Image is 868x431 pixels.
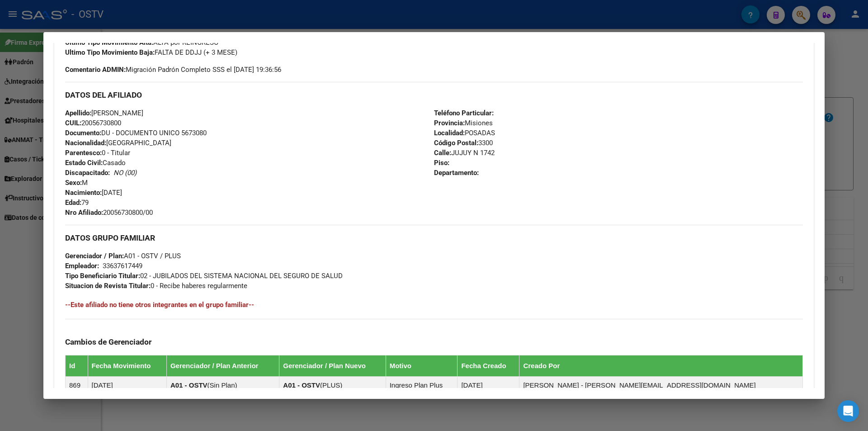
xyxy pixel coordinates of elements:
[166,376,279,394] td: ( )
[322,381,340,389] span: PLUS
[65,300,803,310] h4: --Este afiliado no tiene otros integrantes en el grupo familiar--
[65,272,140,280] strong: Tipo Beneficiario Titular:
[65,199,81,207] strong: Edad:
[65,189,122,197] span: [DATE]
[434,119,493,127] span: Misiones
[65,179,82,187] strong: Sexo:
[65,208,153,217] span: 20056730800/00
[166,355,279,376] th: Gerenciador / Plan Anterior
[434,149,495,157] span: JUJUY N 1742
[65,199,89,207] span: 79
[65,272,343,280] span: 02 - JUBILADOS DEL SISTEMA NACIONAL DEL SEGURO DE SALUD
[65,129,207,137] span: DU - DOCUMENTO UNICO 5673080
[458,355,519,376] th: Fecha Creado
[837,400,859,422] div: Open Intercom Messenger
[65,48,155,57] strong: Ultimo Tipo Movimiento Baja:
[66,355,88,376] th: Id
[279,376,386,394] td: ( )
[283,381,320,389] strong: A01 - OSTV
[386,355,458,376] th: Motivo
[386,376,458,394] td: Ingreso Plan Plus
[65,262,99,270] strong: Empleador:
[434,169,479,177] strong: Departamento:
[434,139,493,147] span: 3300
[65,65,281,75] span: Migración Padrón Completo SSS el [DATE] 19:36:56
[434,119,465,127] strong: Provincia:
[434,159,449,167] strong: Piso:
[65,208,103,217] strong: Nro Afiliado:
[279,355,386,376] th: Gerenciador / Plan Nuevo
[65,252,181,260] span: A01 - OSTV / PLUS
[65,159,103,167] strong: Estado Civil:
[170,381,208,389] strong: A01 - OSTV
[65,129,101,137] strong: Documento:
[519,355,803,376] th: Creado Por
[65,90,803,100] h3: DATOS DEL AFILIADO
[65,189,102,197] strong: Nacimiento:
[65,252,124,260] strong: Gerenciador / Plan:
[65,119,121,127] span: 20056730800
[65,337,803,347] h3: Cambios de Gerenciador
[65,109,91,117] strong: Apellido:
[434,139,478,147] strong: Código Postal:
[65,282,247,290] span: 0 - Recibe haberes regularmente
[103,261,142,271] div: 33637617449
[65,139,171,147] span: [GEOGRAPHIC_DATA]
[65,38,218,47] span: ALTA por REINGRESO
[434,109,494,117] strong: Teléfono Particular:
[434,129,465,137] strong: Localidad:
[65,119,81,127] strong: CUIL:
[65,169,110,177] strong: Discapacitado:
[65,159,126,167] span: Casado
[65,282,151,290] strong: Situacion de Revista Titular:
[65,48,237,57] span: FALTA DE DDJJ (+ 3 MESE)
[65,139,106,147] strong: Nacionalidad:
[65,179,88,187] span: M
[66,376,88,394] td: 869
[88,355,166,376] th: Fecha Movimiento
[65,149,102,157] strong: Parentesco:
[65,233,803,243] h3: DATOS GRUPO FAMILIAR
[65,109,143,117] span: [PERSON_NAME]
[113,169,137,177] i: NO (00)
[65,149,130,157] span: 0 - Titular
[434,149,451,157] strong: Calle:
[210,381,235,389] span: Sin Plan
[65,38,153,47] strong: Ultimo Tipo Movimiento Alta:
[519,376,803,394] td: [PERSON_NAME] - [PERSON_NAME][EMAIL_ADDRESS][DOMAIN_NAME]
[458,376,519,394] td: [DATE]
[65,66,126,74] strong: Comentario ADMIN:
[88,376,166,394] td: [DATE]
[434,129,495,137] span: POSADAS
